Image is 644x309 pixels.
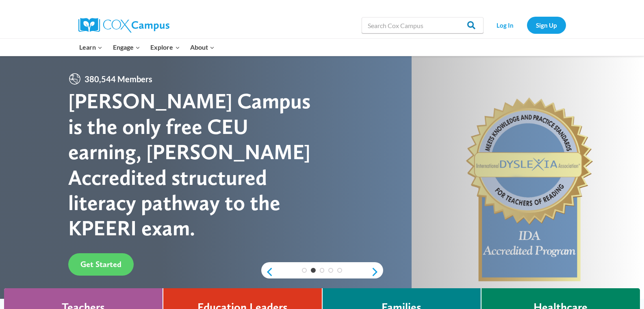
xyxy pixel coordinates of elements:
button: Child menu of Learn [74,39,108,56]
nav: Primary Navigation [74,39,220,56]
button: Child menu of Explore [145,39,185,56]
a: Sign Up [527,17,566,33]
a: previous [261,267,273,277]
a: Get Started [68,253,134,276]
input: Search Cox Campus [362,17,484,33]
div: [PERSON_NAME] Campus is the only free CEU earning, [PERSON_NAME] Accredited structured literacy p... [68,88,322,241]
a: 5 [337,268,342,273]
button: Child menu of Engage [108,39,145,56]
a: 2 [311,268,316,273]
a: Log In [488,17,523,33]
a: 3 [320,268,325,273]
img: Cox Campus [78,18,169,33]
a: 4 [328,268,333,273]
span: Get Started [80,259,121,269]
button: Child menu of About [185,39,220,56]
nav: Secondary Navigation [488,17,566,33]
div: content slider buttons [261,264,383,280]
span: 380,544 Members [81,72,156,85]
a: next [371,267,383,277]
a: 1 [302,268,307,273]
